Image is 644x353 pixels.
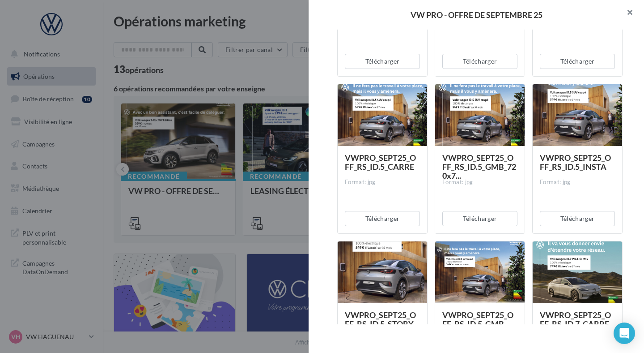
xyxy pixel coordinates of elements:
[540,310,611,329] span: VWPRO_SEPT25_OFF_RS_ID.7_CARRE
[540,211,615,226] button: Télécharger
[442,153,516,181] span: VWPRO_SEPT25_OFF_RS_ID.5_GMB_720x7...
[442,178,517,186] div: Format: jpg
[442,211,517,226] button: Télécharger
[540,54,615,69] button: Télécharger
[442,310,513,329] span: VWPRO_SEPT25_OFF_RS_ID.5_GMB
[614,323,635,344] div: Open Intercom Messenger
[345,211,420,226] button: Télécharger
[540,178,615,186] div: Format: jpg
[345,54,420,69] button: Télécharger
[345,310,416,329] span: VWPRO_SEPT25_OFF_RS_ID.5_STORY
[345,153,416,172] span: VWPRO_SEPT25_OFF_RS_ID.5_CARRE
[540,153,611,172] span: VWPRO_SEPT25_OFF_RS_ID.5_INSTA
[323,11,630,19] div: VW PRO - OFFRE DE SEPTEMBRE 25
[345,178,420,186] div: Format: jpg
[442,54,517,69] button: Télécharger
